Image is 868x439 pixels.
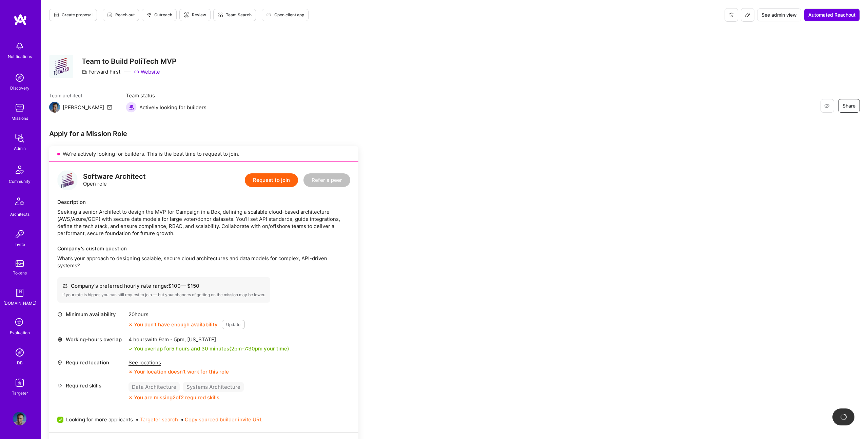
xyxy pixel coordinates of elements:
[129,323,133,327] i: icon CloseOrange
[10,329,30,336] div: Evaluation
[129,370,133,374] i: icon CloseOrange
[183,382,244,392] div: Systems Architecture
[762,12,797,18] span: See admin view
[49,92,112,99] span: Team architect
[129,382,180,392] div: Data Architecture
[57,337,62,342] i: icon World
[13,71,26,84] img: discovery
[13,316,26,329] i: icon SelectionTeam
[13,412,26,425] img: User Avatar
[13,269,27,276] div: Tokens
[213,9,256,21] button: Team Search
[54,12,59,18] i: icon Proposal
[136,416,178,423] span: •
[62,283,67,288] i: icon Cash
[14,14,27,26] img: logo
[49,129,358,138] div: Apply for a Mission Role
[57,336,125,343] div: Working-hours overlap
[9,178,31,185] div: Community
[757,8,801,21] button: See admin view
[181,416,262,423] span: •
[179,9,211,21] button: Review
[14,145,26,152] div: Admin
[134,345,289,352] div: You overlap for 5 hours and 30 minutes ( your time)
[129,368,229,375] div: Your location doesn’t work for this role
[57,170,78,190] img: logo
[62,282,265,289] div: Company's preferred hourly rate range: $ 100 — $ 150
[303,173,350,187] button: Refer a peer
[129,347,133,351] i: icon Check
[838,99,860,113] button: Share
[126,92,206,99] span: Team status
[49,9,97,21] button: Create proposal
[146,12,172,18] span: Outreach
[13,376,26,389] img: Skill Targeter
[83,173,146,187] div: Open role
[49,102,60,113] img: Team Architect
[11,412,28,425] a: User Avatar
[843,102,855,109] span: Share
[66,416,133,423] span: Looking for more applicants
[49,54,74,78] img: Company Logo
[231,345,262,352] span: 2pm - 7:30pm
[82,57,177,65] h3: Team to Build PoliTech MVP
[57,359,125,366] div: Required location
[63,104,104,111] div: [PERSON_NAME]
[262,9,309,21] button: Open client app
[13,286,26,300] img: guide book
[57,382,125,389] div: Required skills
[57,255,350,269] p: What’s your approach to designing scalable, secure cloud architectures and data models for comple...
[49,146,358,162] div: We’re actively looking for builders. This is the best time to request to join.
[804,8,860,21] button: Automated Reachout
[839,412,848,422] img: loading
[134,394,219,401] div: You are missing 2 of 2 required skills
[12,389,28,397] div: Targeter
[222,320,245,329] button: Update
[57,360,62,365] i: icon Location
[185,416,262,423] button: Copy sourced builder invite URL
[129,396,133,400] i: icon CloseOrange
[103,9,139,21] button: Reach out
[184,12,206,18] span: Review
[266,12,304,18] span: Open client app
[126,102,137,113] img: Actively looking for builders
[3,300,36,307] div: [DOMAIN_NAME]
[129,321,218,328] div: You don’t have enough availability
[82,69,87,75] i: icon CompanyGray
[184,12,189,18] i: icon Targeter
[57,245,350,252] div: Company’s custom question
[16,260,24,267] img: tokens
[12,194,28,211] img: Architects
[13,131,26,145] img: admin teamwork
[13,39,26,53] img: bell
[57,383,62,388] i: icon Tag
[13,346,26,359] img: Admin Search
[218,12,252,18] span: Team Search
[82,68,120,75] div: Forward First
[62,292,265,298] div: If your rate is higher, you can still request to join — but your chances of getting on the missio...
[8,53,32,60] div: Notifications
[139,104,206,111] span: Actively looking for builders
[245,173,298,187] button: Request to join
[57,311,125,318] div: Minimum availability
[54,12,93,18] span: Create proposal
[12,161,28,178] img: Community
[57,312,62,317] i: icon Clock
[824,103,830,109] i: icon EyeClosed
[142,9,177,21] button: Outreach
[83,173,146,180] div: Software Architect
[140,416,178,423] button: Targeter search
[10,211,29,218] div: Architects
[57,198,350,206] div: Description
[17,359,23,366] div: DB
[57,208,350,237] div: Seeking a senior Architect to design the MVP for Campaign in a Box, defining a scalable cloud-bas...
[12,115,28,122] div: Missions
[134,68,160,75] a: Website
[129,359,229,366] div: See locations
[808,12,855,18] span: Automated Reachout
[10,84,29,92] div: Discovery
[15,241,25,248] div: Invite
[129,311,245,318] div: 20 hours
[107,104,112,110] i: icon Mail
[13,101,26,115] img: teamwork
